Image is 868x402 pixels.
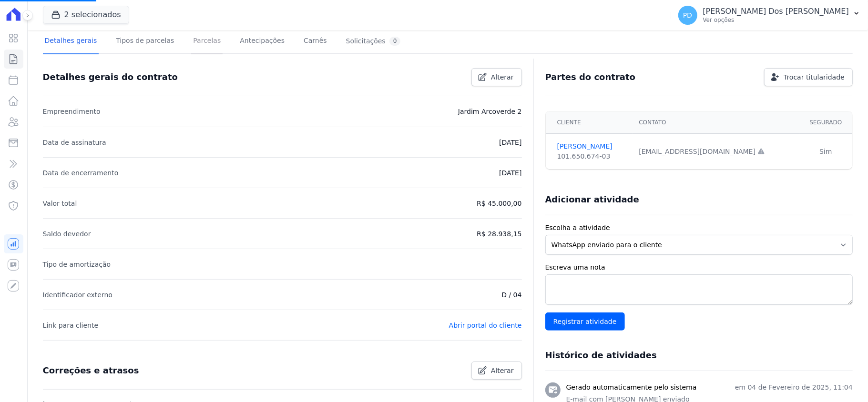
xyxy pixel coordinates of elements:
[389,37,401,46] div: 0
[43,289,112,301] p: Identificador externo
[703,16,849,24] p: Ver opções
[43,106,101,117] p: Empreendimento
[799,111,852,134] th: Segurado
[43,228,91,240] p: Saldo devedor
[477,198,521,209] p: R$ 45.000,00
[764,68,853,86] a: Trocar titularidade
[491,366,514,375] span: Alterar
[735,382,853,392] p: em 04 de Fevereiro de 2025, 11:04
[43,259,111,270] p: Tipo de amortização
[43,365,139,376] h3: Correções e atrasos
[344,29,403,54] a: Solicitações0
[458,106,522,117] p: Jardim Arcoverde 2
[43,320,98,331] p: Link para cliente
[545,194,639,205] h3: Adicionar atividade
[545,223,853,233] label: Escolha a atividade
[501,289,521,301] p: D / 04
[639,147,794,157] div: [EMAIL_ADDRESS][DOMAIN_NAME]
[302,29,329,54] a: Carnês
[545,350,657,361] h3: Histórico de atividades
[43,167,119,179] p: Data de encerramento
[191,29,223,54] a: Parcelas
[566,382,697,392] h3: Gerado automaticamente pelo sistema
[784,72,845,82] span: Trocar titularidade
[671,2,868,29] button: PD [PERSON_NAME] Dos [PERSON_NAME] Ver opções
[43,71,178,83] h3: Detalhes gerais do contrato
[799,134,852,170] td: Sim
[683,12,692,19] span: PD
[449,322,522,329] a: Abrir portal do cliente
[557,151,628,161] div: 101.650.674-03
[43,6,129,24] button: 2 selecionados
[43,137,106,148] p: Data de assinatura
[545,312,625,331] input: Registrar atividade
[471,362,522,380] a: Alterar
[491,72,514,82] span: Alterar
[703,7,849,16] p: [PERSON_NAME] Dos [PERSON_NAME]
[545,262,853,272] label: Escreva uma nota
[43,29,99,54] a: Detalhes gerais
[114,29,176,54] a: Tipos de parcelas
[545,71,636,83] h3: Partes do contrato
[238,29,286,54] a: Antecipações
[477,228,521,240] p: R$ 28.938,15
[43,198,77,209] p: Valor total
[499,137,521,148] p: [DATE]
[346,37,401,46] div: Solicitações
[546,111,633,134] th: Cliente
[557,141,628,151] a: [PERSON_NAME]
[499,167,521,179] p: [DATE]
[633,111,799,134] th: Contato
[471,68,522,86] a: Alterar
